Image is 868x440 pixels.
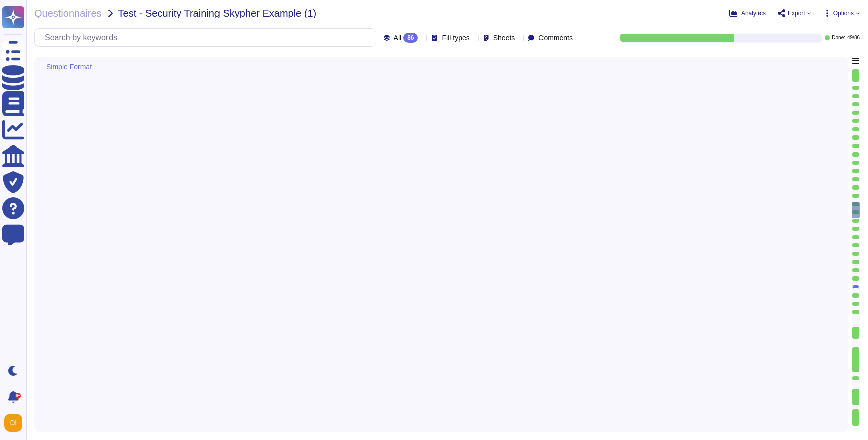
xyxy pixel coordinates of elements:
button: Analytics [729,9,766,17]
span: Export [788,10,805,16]
span: 49 / 86 [847,35,860,40]
span: Analytics [741,10,766,16]
span: Fill types [442,34,469,41]
span: All [394,34,402,41]
img: user [4,414,22,432]
div: 9+ [15,393,21,399]
input: Search by keywords [40,29,376,46]
span: Options [833,10,854,16]
span: Comments [538,34,573,41]
span: Questionnaires [34,8,102,18]
div: 86 [403,33,418,43]
span: Sheets [493,34,515,41]
span: Done: [832,35,845,40]
span: Simple Format [46,63,92,70]
span: Test - Security Training Skypher Example (1) [118,8,317,18]
button: user [2,412,29,434]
